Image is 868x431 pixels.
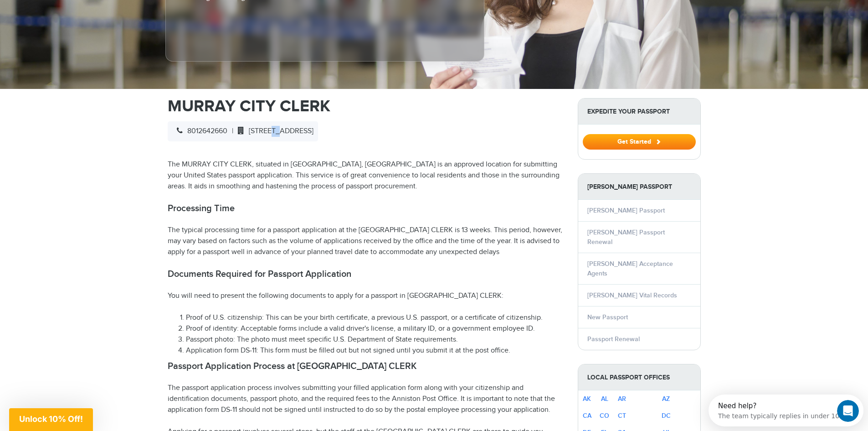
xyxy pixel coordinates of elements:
a: CO [600,412,609,420]
p: The passport application process involves submitting your filled application form along with your... [168,383,564,415]
iframe: Intercom live chat [837,400,859,422]
h2: Processing Time [168,203,564,214]
span: Unlock 10% Off! [19,414,83,424]
a: [PERSON_NAME] Acceptance Agents [587,260,673,277]
a: CT [618,412,626,420]
span: [STREET_ADDRESS] [233,127,313,135]
li: Passport photo: The photo must meet specific U.S. Department of State requirements. [186,334,564,345]
button: Get Started [583,134,696,150]
a: AZ [662,395,670,403]
a: CA [583,412,591,420]
p: The MURRAY CITY CLERK, situated in [GEOGRAPHIC_DATA], [GEOGRAPHIC_DATA] is an approved location f... [168,159,564,192]
a: [PERSON_NAME] Vital Records [587,291,677,299]
strong: Expedite Your Passport [578,99,700,125]
a: Get Started [583,138,696,145]
p: You will need to present the following documents to apply for a passport in [GEOGRAPHIC_DATA] CLERK: [168,291,564,301]
div: Unlock 10% Off! [9,408,93,431]
span: 8012642660 [172,127,227,135]
a: AK [583,395,591,403]
a: Passport Renewal [587,335,640,343]
a: New Passport [587,313,628,321]
a: [PERSON_NAME] Passport [587,207,665,214]
li: Proof of identity: Acceptable forms include a valid driver's license, a military ID, or a governm... [186,323,564,334]
a: [PERSON_NAME] Passport Renewal [587,228,665,246]
a: AL [601,395,608,403]
h1: MURRAY CITY CLERK [168,98,564,114]
p: The typical processing time for a passport application at the [GEOGRAPHIC_DATA] CLERK is 13 weeks... [168,225,564,258]
strong: Local Passport Offices [578,364,700,390]
li: Proof of U.S. citizenship: This can be your birth certificate, a previous U.S. passport, or a cer... [186,312,564,323]
iframe: Customer reviews powered by Trustpilot [186,6,254,52]
h2: Passport Application Process at [GEOGRAPHIC_DATA] CLERK [168,361,564,372]
strong: [PERSON_NAME] Passport [578,174,700,200]
li: Application form DS-11: This form must be filled out but not signed until you submit it at the po... [186,345,564,356]
div: Need help? [10,8,137,15]
div: The team typically replies in under 10m [10,15,137,25]
a: DC [662,412,671,420]
div: Open Intercom Messenger [4,4,164,29]
h2: Documents Required for Passport Application [168,269,564,280]
div: | [168,121,318,141]
a: AR [618,395,626,403]
iframe: Intercom live chat discovery launcher [709,395,863,426]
